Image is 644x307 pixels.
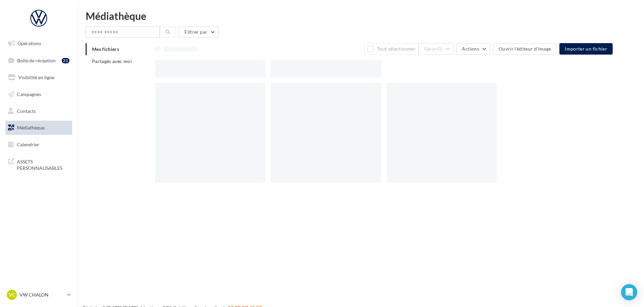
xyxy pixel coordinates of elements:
a: Campagnes [4,87,74,101]
button: Importer un fichier [559,43,613,55]
a: Opérations [4,36,74,51]
span: Visibilité en ligne [18,74,54,80]
span: Mes fichiers [92,46,119,52]
span: Actions [462,46,479,52]
a: Visibilité en ligne [4,70,74,85]
button: Filtrer par [179,26,218,38]
span: (0) [437,46,443,52]
span: ASSETS PERSONNALISABLES [17,157,69,172]
p: VW CHALON [20,291,64,298]
span: Médiathèque [17,125,45,130]
div: Médiathèque [86,11,636,21]
span: Contacts [17,108,36,114]
a: VC VW CHALON [5,288,72,301]
a: ASSETS PERSONNALISABLES [4,154,74,174]
span: Opérations [18,40,41,46]
button: Ouvrir l'éditeur d'image [493,43,557,55]
button: Tout sélectionner [364,43,418,55]
div: Open Intercom Messenger [621,284,637,300]
button: Gérer(0) [418,43,454,55]
span: Importer un fichier [565,46,607,52]
div: 21 [62,58,69,63]
a: Contacts [4,104,74,118]
a: Boîte de réception21 [4,53,74,68]
span: Calendrier [17,142,39,147]
span: Partagés avec moi [92,58,132,64]
a: Calendrier [4,137,74,152]
span: Boîte de réception [17,57,56,63]
span: VC [9,291,15,298]
a: Médiathèque [4,121,74,135]
button: Actions [456,43,490,55]
span: Campagnes [17,91,41,97]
